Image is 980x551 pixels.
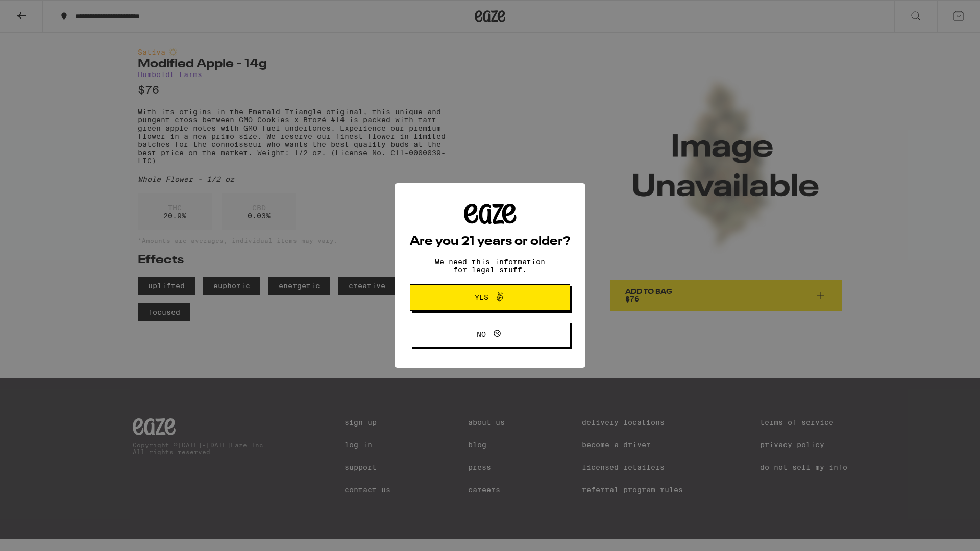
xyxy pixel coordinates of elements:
p: We need this information for legal stuff. [426,258,554,274]
span: Yes [475,294,488,301]
button: No [410,321,570,347]
button: Yes [410,284,570,311]
span: No [477,331,486,338]
h2: Are you 21 years or older? [410,236,570,248]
